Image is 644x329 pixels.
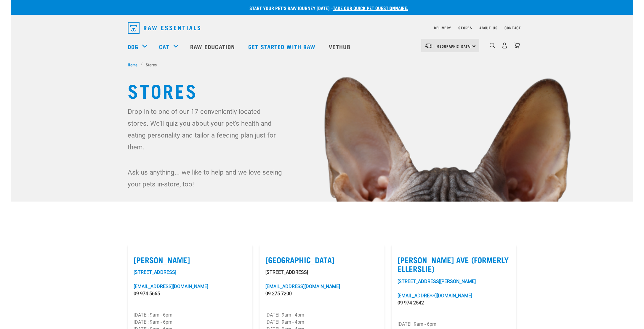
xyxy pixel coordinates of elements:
p: [DATE]: 9am - 6pm [134,312,246,319]
a: Cat [159,42,169,51]
img: home-icon@2x.png [514,42,520,49]
h1: Stores [128,79,516,101]
a: [STREET_ADDRESS][PERSON_NAME] [398,279,476,284]
img: van-moving.png [425,43,433,48]
p: Drop in to one of our 17 conveniently located stores. We'll quiz you about your pet's health and ... [128,106,283,153]
p: [DATE]: 9am - 6pm [134,319,246,326]
label: [PERSON_NAME] [134,255,246,264]
a: Delivery [434,27,451,29]
nav: dropdown navigation [123,20,521,36]
label: [PERSON_NAME] Ave (Formerly Ellerslie) [398,255,510,273]
p: [DATE]: 9am - 4pm [265,312,378,319]
a: Stores [458,27,472,29]
img: user.png [502,42,508,49]
p: [STREET_ADDRESS] [265,269,378,276]
a: 09 974 5665 [134,291,160,296]
p: Ask us anything... we like to help and we love seeing your pets in-store, too! [128,166,283,190]
a: Get started with Raw [242,35,323,58]
a: [EMAIL_ADDRESS][DOMAIN_NAME] [398,293,472,298]
a: take our quick pet questionnaire. [333,7,408,9]
a: About Us [479,27,497,29]
p: Start your pet’s raw journey [DATE] – [15,4,637,12]
img: home-icon-1@2x.png [490,43,495,48]
a: Vethub [323,35,358,58]
a: [EMAIL_ADDRESS][DOMAIN_NAME] [134,284,208,289]
nav: breadcrumbs [128,61,516,68]
a: 09 275 7200 [265,291,292,296]
label: [GEOGRAPHIC_DATA] [265,255,378,264]
a: Home [128,61,141,68]
a: 09 974 2542 [398,300,424,306]
a: Raw Education [184,35,242,58]
a: [EMAIL_ADDRESS][DOMAIN_NAME] [265,284,340,289]
a: Contact [504,27,521,29]
a: [STREET_ADDRESS] [134,269,176,275]
span: [GEOGRAPHIC_DATA] [436,45,472,47]
p: [DATE]: 9am - 4pm [265,319,378,326]
nav: dropdown navigation [11,35,633,58]
a: Dog [128,42,138,51]
img: Raw Essentials Logo [128,22,200,34]
p: [DATE]: 9am - 6pm [398,321,510,328]
span: Home [128,61,137,68]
